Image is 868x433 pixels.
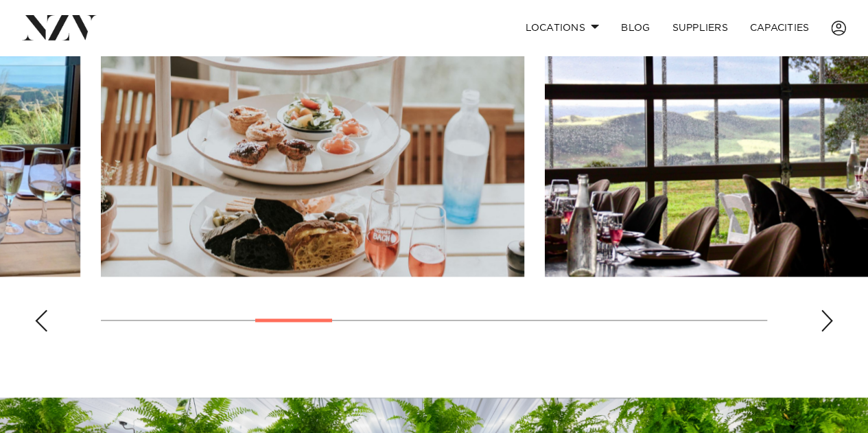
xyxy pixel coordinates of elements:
a: Capacities [739,13,821,43]
a: BLOG [610,13,661,43]
a: Locations [514,13,610,43]
img: nzv-logo.png [22,15,97,40]
a: SUPPLIERS [661,13,738,43]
